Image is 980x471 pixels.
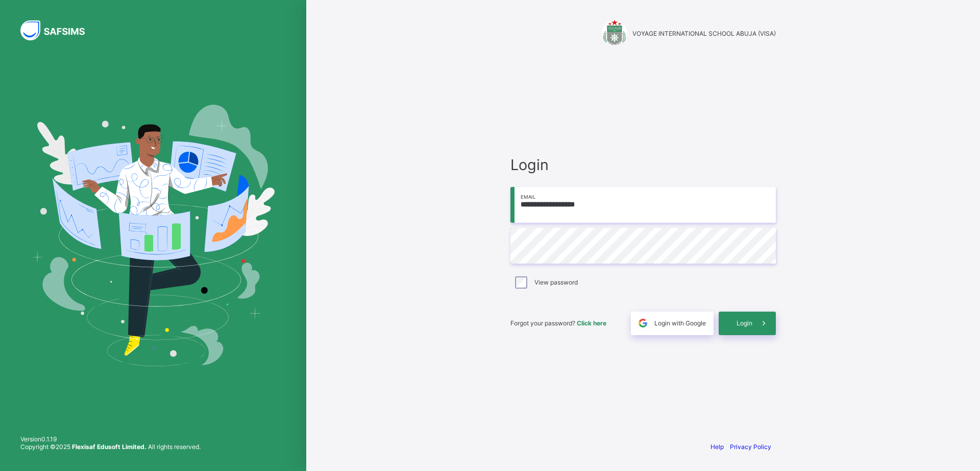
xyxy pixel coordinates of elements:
a: Help [710,443,724,451]
a: Privacy Policy [730,443,771,451]
span: Forgot your password? [510,319,606,327]
img: google.396cfc9801f0270233282035f929180a.svg [637,317,649,329]
span: Version 0.1.19 [20,435,201,443]
a: Click here [577,319,606,327]
label: View password [534,278,578,286]
span: Copyright © 2025 All rights reserved. [20,443,201,451]
img: Hero Image [32,105,275,366]
span: VOYAGE INTERNATIONAL SCHOOL ABUJA (VISA) [632,30,776,37]
strong: Flexisaf Edusoft Limited. [72,443,146,451]
span: Login [510,156,776,174]
span: Login [737,319,752,327]
span: Login with Google [654,319,706,327]
img: SAFSIMS Logo [20,20,97,40]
